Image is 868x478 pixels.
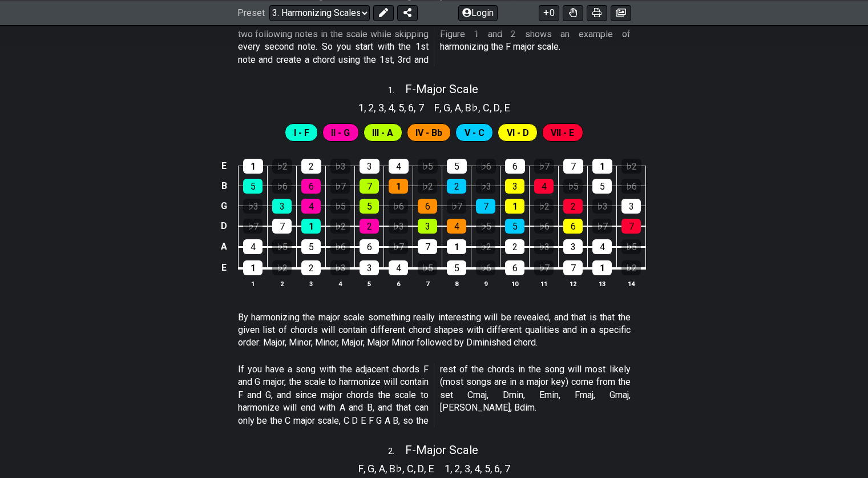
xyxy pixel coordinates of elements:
[402,461,407,476] span: ,
[534,199,554,214] div: ♭2
[414,100,418,115] span: ,
[429,461,434,476] span: E
[217,257,231,279] td: E
[243,199,263,214] div: ♭3
[384,100,389,115] span: ,
[355,278,384,290] th: 5
[388,445,405,458] span: 2 .
[418,179,437,194] div: ♭2
[378,100,384,115] span: 3
[330,219,350,234] div: ♭2
[587,5,607,21] button: Print
[443,100,450,115] span: G
[301,199,321,214] div: 4
[360,159,380,174] div: 3
[272,260,292,275] div: ♭2
[563,199,583,214] div: 2
[621,239,641,254] div: ♭5
[217,216,231,236] td: D
[460,461,465,476] span: ,
[374,100,378,115] span: ,
[414,461,418,476] span: ,
[507,124,529,141] span: First enable full edit mode to edit
[268,278,297,290] th: 2
[217,176,231,196] td: B
[418,239,437,254] div: 7
[353,97,429,115] section: Scale pitch classes
[418,199,437,214] div: 6
[490,100,494,115] span: ,
[563,219,583,234] div: 6
[388,85,405,97] span: 1 .
[405,443,478,457] span: F - Major Scale
[237,7,265,18] span: Preset
[408,100,414,115] span: 6
[404,100,409,115] span: ,
[563,5,583,21] button: Toggle Dexterity for all fretkits
[330,199,350,214] div: ♭5
[534,219,554,234] div: ♭6
[447,219,466,234] div: 4
[389,199,408,214] div: ♭6
[389,219,408,234] div: ♭3
[534,159,554,174] div: ♭7
[388,100,394,115] span: 4
[485,461,490,476] span: 5
[434,100,439,115] span: F
[360,260,379,275] div: 3
[478,100,483,115] span: ,
[384,278,413,290] th: 6
[465,100,478,115] span: B♭
[397,5,418,21] button: Share Preset
[621,219,641,234] div: 7
[243,219,263,234] div: ♭7
[330,159,350,174] div: ♭3
[500,461,504,476] span: ,
[379,461,385,476] span: A
[447,260,466,275] div: 5
[418,159,438,174] div: ♭5
[413,278,442,290] th: 7
[505,239,524,254] div: 2
[592,179,612,194] div: 5
[301,159,321,174] div: 2
[530,278,559,290] th: 11
[415,124,442,141] span: First enable full edit mode to edit
[301,219,321,234] div: 1
[418,219,437,234] div: 3
[551,124,574,141] span: First enable full edit mode to edit
[592,239,612,254] div: 4
[447,199,466,214] div: ♭7
[398,100,404,115] span: 5
[470,461,475,476] span: ,
[272,159,292,174] div: ♭2
[504,100,510,115] span: E
[505,219,524,234] div: 5
[330,179,350,194] div: ♭7
[272,199,292,214] div: 3
[374,461,379,476] span: ,
[330,260,350,275] div: ♭3
[494,100,500,115] span: D
[621,260,641,275] div: ♭2
[418,100,424,115] span: 7
[364,100,369,115] span: ,
[353,458,439,476] section: Scale pitch classes
[429,97,515,115] section: Scale pitch classes
[301,260,321,275] div: 2
[559,278,588,290] th: 12
[476,239,495,254] div: ♭2
[407,461,414,476] span: C
[243,159,263,174] div: 1
[500,100,504,115] span: ,
[621,159,641,174] div: ♭2
[326,278,355,290] th: 4
[243,239,263,254] div: 4
[465,124,485,141] span: First enable full edit mode to edit
[217,236,231,257] td: A
[272,219,292,234] div: 7
[563,260,583,275] div: 7
[373,5,394,21] button: Edit Preset
[239,278,268,290] th: 1
[238,311,631,350] p: By harmonizing the major scale something really interesting will be revealed, and that is that th...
